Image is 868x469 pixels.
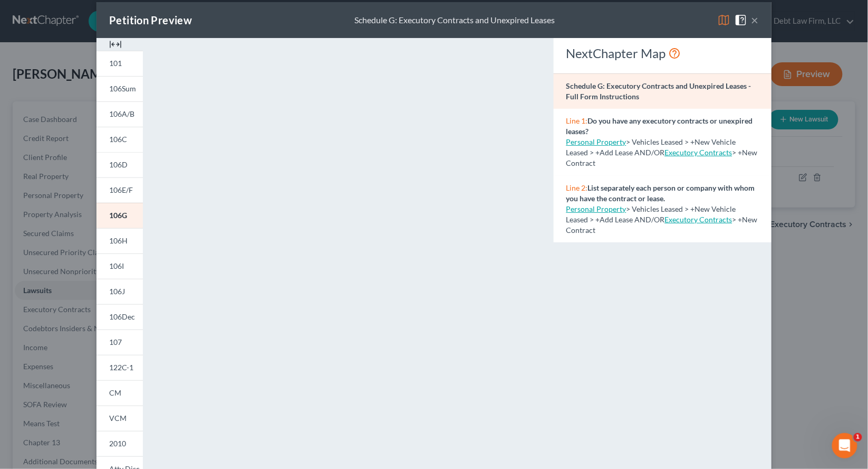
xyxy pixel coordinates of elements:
a: 106D [97,152,143,177]
div: NextChapter Map [566,45,759,62]
span: 1 [854,433,862,442]
a: 106Dec [97,304,143,330]
span: 106J [109,287,125,296]
a: 106J [97,279,143,304]
a: 106G [97,203,143,228]
a: Personal Property [566,204,626,213]
img: map-eea8200ae884c6f1103ae1953ef3d486a96c86aabb227e865a55264e3737af1f.svg [718,14,730,26]
a: Executory Contracts [665,148,732,157]
a: Executory Contracts [665,215,732,224]
span: 106I [109,261,124,270]
span: > Vehicles Leased > +New Vehicle Leased > +Add Lease AND/OR [566,137,736,157]
a: 122C-1 [97,355,143,380]
a: Personal Property [566,137,626,146]
span: 101 [109,59,122,68]
div: Schedule G: Executory Contracts and Unexpired Leases [355,14,555,26]
span: 106D [109,160,128,169]
a: 106C [97,127,143,152]
span: 106C [109,135,127,144]
a: 106A/B [97,101,143,127]
span: 107 [109,337,122,346]
button: × [751,14,759,26]
span: > Vehicles Leased > +New Vehicle Leased > +Add Lease AND/OR [566,204,736,224]
span: 106A/B [109,109,134,118]
span: CM [109,388,121,397]
a: 101 [97,51,143,76]
span: 2010 [109,439,126,448]
span: 106H [109,236,128,245]
span: 106Sum [109,84,136,93]
span: Line 1: [566,116,588,125]
a: 106Sum [97,76,143,101]
span: 122C-1 [109,363,133,372]
img: help-close-5ba153eb36485ed6c1ea00a893f15db1cb9b99d6cae46e1a8edb6c62d00a1a76.svg [735,14,747,26]
strong: Schedule G: Executory Contracts and Unexpired Leases - Full Form Instructions [566,81,751,101]
a: 106I [97,254,143,279]
span: 106Dec [109,312,135,321]
img: expand-e0f6d898513216a626fdd78e52531dac95497ffd26381d4c15ee2fc46db09dca.svg [109,38,122,51]
a: CM [97,380,143,406]
span: VCM [109,414,127,423]
a: VCM [97,406,143,431]
span: Line 2: [566,183,588,192]
strong: List separately each person or company with whom you have the contract or lease. [566,183,755,203]
a: 106E/F [97,177,143,203]
a: 107 [97,330,143,355]
span: 106G [109,211,127,220]
a: 106H [97,228,143,254]
a: 2010 [97,431,143,456]
span: > +New Contract [566,215,758,234]
iframe: Intercom live chat [832,433,857,458]
span: 106E/F [109,185,133,194]
div: Petition Preview [109,13,192,27]
strong: Do you have any executory contracts or unexpired leases? [566,116,753,136]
